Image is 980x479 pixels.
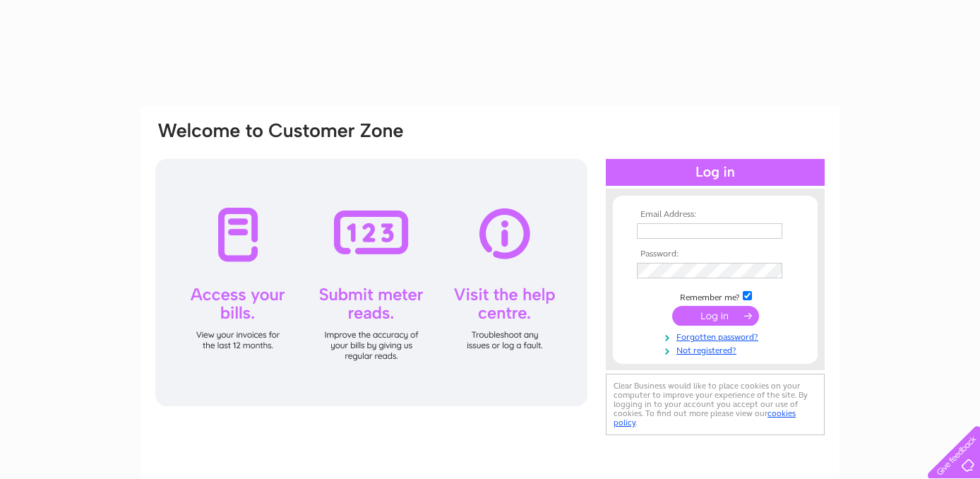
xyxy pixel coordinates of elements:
[637,343,797,356] a: Not registered?
[637,329,797,343] a: Forgotten password?
[633,289,797,303] td: Remember me?
[633,210,797,220] th: Email Address:
[633,249,797,259] th: Password:
[606,374,825,435] div: Clear Business would like to place cookies on your computer to improve your experience of the sit...
[614,408,796,427] a: cookies policy
[672,306,759,326] input: Submit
